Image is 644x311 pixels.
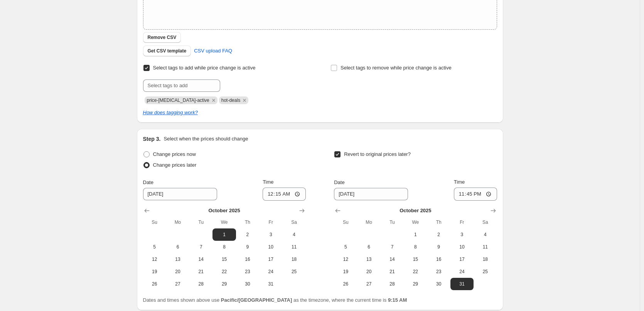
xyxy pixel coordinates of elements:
[239,256,256,262] span: 16
[404,278,427,290] button: Wednesday October 29 2025
[337,219,354,225] span: Su
[474,241,497,253] button: Saturday October 11 2025
[143,216,166,228] th: Sunday
[216,219,233,225] span: We
[210,97,217,104] button: Remove price-change-job-active
[239,244,256,250] span: 9
[361,219,378,225] span: Mo
[477,269,494,275] span: 25
[357,241,381,253] button: Monday October 6 2025
[192,269,209,275] span: 21
[407,219,424,225] span: We
[169,269,186,275] span: 20
[146,244,163,250] span: 5
[357,216,381,228] th: Monday
[221,297,292,303] b: Pacific/[GEOGRAPHIC_DATA]
[450,253,474,265] button: Friday October 17 2025
[453,281,470,287] span: 31
[477,244,494,250] span: 11
[427,253,450,265] button: Thursday October 16 2025
[454,188,497,201] input: 12:00
[334,179,344,185] span: Date
[454,179,465,185] span: Time
[143,79,220,92] input: Select tags to add
[166,216,189,228] th: Monday
[164,135,248,143] p: Select when the prices should change
[189,45,237,57] a: CSV upload FAQ
[488,205,499,216] button: Show next month, November 2025
[259,265,282,278] button: Friday October 24 2025
[384,244,401,250] span: 7
[357,265,381,278] button: Monday October 20 2025
[285,232,302,238] span: 4
[361,269,378,275] span: 20
[477,219,494,225] span: Sa
[474,253,497,265] button: Saturday October 18 2025
[285,269,302,275] span: 25
[407,256,424,262] span: 15
[143,135,161,143] h2: Step 3.
[169,281,186,287] span: 27
[212,253,236,265] button: Wednesday October 15 2025
[357,253,381,265] button: Monday October 13 2025
[282,216,305,228] th: Saturday
[430,256,447,262] span: 16
[147,98,209,103] span: price-change-job-active
[143,265,166,278] button: Sunday October 19 2025
[407,281,424,287] span: 29
[474,216,497,228] th: Saturday
[337,244,354,250] span: 5
[236,241,259,253] button: Thursday October 9 2025
[384,269,401,275] span: 21
[143,110,198,115] a: How does tagging work?
[453,256,470,262] span: 17
[146,256,163,262] span: 12
[361,281,378,287] span: 27
[263,179,273,185] span: Time
[166,253,189,265] button: Monday October 13 2025
[192,256,209,262] span: 14
[384,219,401,225] span: Tu
[241,97,248,104] button: Remove hot-deals
[450,216,474,228] th: Friday
[341,65,452,71] span: Select tags to remove while price change is active
[143,278,166,290] button: Sunday October 26 2025
[282,228,305,241] button: Saturday October 4 2025
[381,253,404,265] button: Tuesday October 14 2025
[453,269,470,275] span: 24
[143,188,217,200] input: 9/26/2025
[453,232,470,238] span: 3
[192,219,209,225] span: Tu
[146,269,163,275] span: 19
[216,269,233,275] span: 22
[146,281,163,287] span: 26
[344,151,411,157] span: Revert to original prices later?
[262,269,279,275] span: 24
[453,244,470,250] span: 10
[143,32,181,43] button: Remove CSV
[239,232,256,238] span: 2
[153,65,256,71] span: Select tags to add while price change is active
[474,228,497,241] button: Saturday October 4 2025
[212,216,236,228] th: Wednesday
[153,151,196,157] span: Change prices now
[404,216,427,228] th: Wednesday
[169,244,186,250] span: 6
[453,219,470,225] span: Fr
[404,228,427,241] button: Wednesday October 1 2025
[166,278,189,290] button: Monday October 27 2025
[361,256,378,262] span: 13
[427,241,450,253] button: Thursday October 9 2025
[143,253,166,265] button: Sunday October 12 2025
[450,265,474,278] button: Friday October 24 2025
[143,46,191,56] button: Get CSV template
[381,265,404,278] button: Tuesday October 21 2025
[192,244,209,250] span: 7
[297,205,307,216] button: Show next month, November 2025
[236,265,259,278] button: Thursday October 23 2025
[384,256,401,262] span: 14
[189,278,212,290] button: Tuesday October 28 2025
[262,281,279,287] span: 31
[143,297,407,303] span: Dates and times shown above use as the timezone, where the current time is
[285,256,302,262] span: 18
